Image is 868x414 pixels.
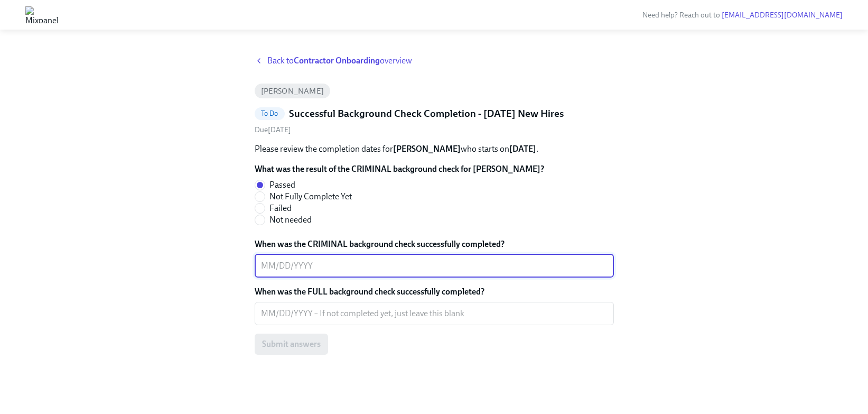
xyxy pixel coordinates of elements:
a: Back toContractor Onboardingoverview [255,55,614,67]
h5: Successful Background Check Completion - [DATE] New Hires [289,107,564,121]
span: Passed [269,179,295,191]
p: Please review the completion dates for who starts on . [255,143,614,155]
span: Need help? Reach out to [642,11,843,20]
strong: [DATE] [509,144,536,154]
span: Not Fully Complete Yet [269,191,352,203]
strong: Contractor Onboarding [294,56,380,66]
span: Failed [269,203,292,214]
span: Back to overview [267,55,412,67]
label: When was the CRIMINAL background check successfully completed? [255,238,614,250]
strong: [PERSON_NAME] [393,144,461,154]
label: When was the FULL background check successfully completed? [255,286,614,298]
span: To Do [255,109,285,117]
span: Sunday, October 5th 2025, 9:00 am [255,125,291,134]
label: What was the result of the CRIMINAL background check for [PERSON_NAME]? [255,163,544,175]
span: Not needed [269,214,312,226]
img: Mixpanel [25,6,59,23]
a: [EMAIL_ADDRESS][DOMAIN_NAME] [722,11,843,20]
span: [PERSON_NAME] [255,87,331,95]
